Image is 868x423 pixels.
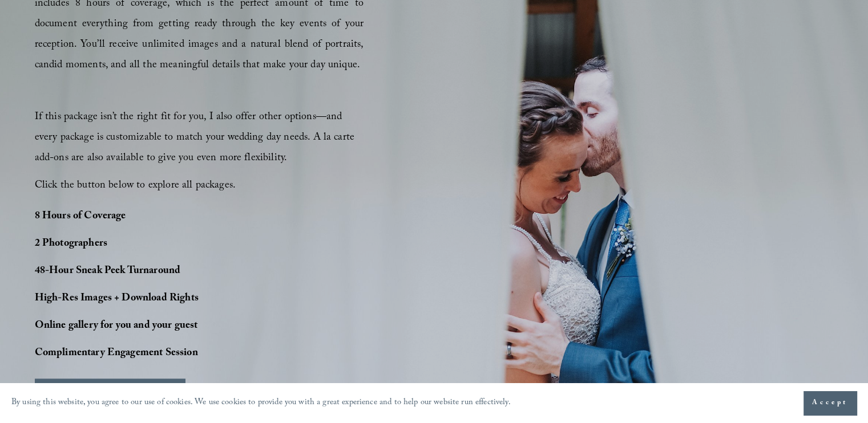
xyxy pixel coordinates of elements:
[35,290,199,308] strong: High-Res Images + Download Rights
[35,318,198,335] strong: Online gallery for you and your guest
[35,235,107,253] strong: 2 Photographers
[35,177,236,195] span: Click the button below to explore all packages.
[804,391,857,415] button: Accept
[35,345,198,363] strong: Complimentary Engagement Session
[35,379,185,404] button: VIEW MORE PACKAGES
[35,208,126,226] strong: 8 Hours of Coverage
[35,263,181,280] strong: 48-Hour Sneak Peek Turnaround
[35,109,358,168] span: If this package isn’t the right fit for you, I also offer other options—and every package is cust...
[812,397,848,409] span: Accept
[11,395,511,412] p: By using this website, you agree to our use of cookies. We use cookies to provide you with a grea...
